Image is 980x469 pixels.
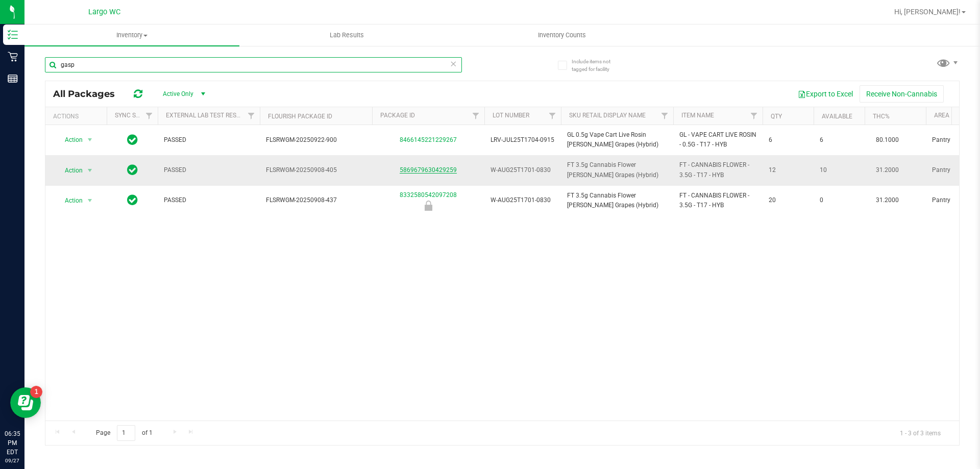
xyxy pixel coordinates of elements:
a: 8332580542097208 [400,191,457,199]
button: Export to Excel [791,85,860,103]
span: 6 [769,135,807,145]
span: FT 3.5g Cannabis Flower [PERSON_NAME] Grapes (Hybrid) [567,191,667,210]
span: select [84,163,96,178]
span: Include items not tagged for facility [572,58,623,73]
span: select [84,133,96,147]
span: In Sync [127,163,138,177]
span: Inventory Counts [524,31,600,40]
span: FT - CANNABIS FLOWER - 3.5G - T17 - HYB [679,191,756,210]
a: Flourish Package ID [268,113,332,120]
a: Filter [141,107,158,125]
p: 06:35 PM EDT [5,429,20,457]
span: LRV-JUL25T1704-0915 [491,135,555,145]
a: External Lab Test Result [166,112,246,119]
span: GL 0.5g Vape Cart Live Rosin [PERSON_NAME] Grapes (Hybrid) [567,130,667,150]
iframe: Resource center unread badge [30,386,42,398]
a: 5869679630429259 [400,166,457,174]
span: 31.2000 [871,193,904,208]
inline-svg: Retail [8,52,18,62]
span: Lab Results [316,31,378,40]
a: Inventory Counts [454,24,669,46]
span: FLSRWGM-20250922-900 [266,135,366,145]
span: 1 - 3 of 3 items [892,425,949,440]
a: Filter [243,107,260,125]
span: GL - VAPE CART LIVE ROSIN - 0.5G - T17 - HYB [679,130,756,150]
span: Clear [450,57,457,70]
span: Action [56,133,83,147]
input: Search Package ID, Item Name, SKU, Lot or Part Number... [45,57,462,72]
span: PASSED [164,195,254,205]
span: Action [56,193,83,208]
span: Inventory [24,31,239,40]
span: FLSRWGM-20250908-437 [266,195,366,205]
button: Receive Non-Cannabis [860,85,944,103]
a: Lab Results [239,24,454,46]
span: 0 [820,195,859,205]
input: 1 [117,425,135,441]
span: In Sync [127,133,138,147]
span: FT - CANNABIS FLOWER - 3.5G - T17 - HYB [679,160,756,180]
a: Item Name [681,112,714,119]
span: W-AUG25T1701-0830 [491,195,555,205]
span: Hi, [PERSON_NAME]! [894,8,961,16]
span: select [84,193,96,208]
a: Inventory [24,24,239,46]
span: 20 [769,195,807,205]
a: Sku Retail Display Name [569,112,646,119]
a: 8466145221229267 [400,136,457,143]
a: Qty [771,113,782,120]
a: Lot Number [493,112,529,119]
a: Filter [468,107,484,125]
span: PASSED [164,135,254,145]
div: Actions [53,113,103,120]
a: Sync Status [115,112,154,119]
a: Package ID [380,112,415,119]
a: Filter [746,107,763,125]
span: 12 [769,165,807,175]
a: Filter [656,107,673,125]
span: In Sync [127,193,138,207]
a: Available [822,113,852,120]
div: Newly Received [371,201,486,211]
span: 6 [820,135,859,145]
a: THC% [873,113,890,120]
span: 10 [820,165,859,175]
span: All Packages [53,88,125,100]
span: 31.2000 [871,163,904,178]
a: Filter [544,107,561,125]
span: Largo WC [88,8,120,16]
a: Area [934,112,949,119]
span: Page of 1 [87,425,161,441]
span: FLSRWGM-20250908-405 [266,165,366,175]
span: PASSED [164,165,254,175]
span: W-AUG25T1701-0830 [491,165,555,175]
span: 80.1000 [871,133,904,147]
p: 09/27 [5,457,20,464]
inline-svg: Inventory [8,30,18,40]
span: FT 3.5g Cannabis Flower [PERSON_NAME] Grapes (Hybrid) [567,160,667,180]
iframe: Resource center [10,387,41,418]
inline-svg: Reports [8,73,18,84]
span: Action [56,163,83,178]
